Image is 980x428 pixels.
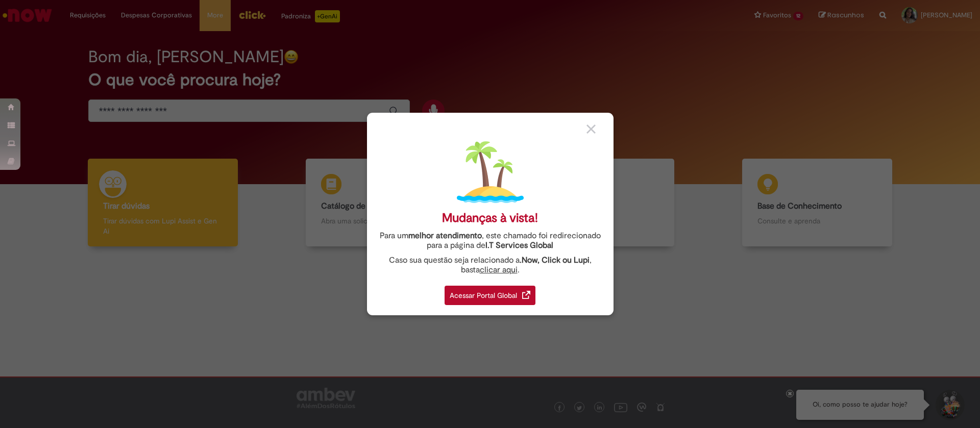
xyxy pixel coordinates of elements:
strong: melhor atendimento [408,231,482,241]
div: Caso sua questão seja relacionado a , basta . [375,256,606,275]
img: redirect_link.png [522,291,530,299]
div: Para um , este chamado foi redirecionado para a página de [375,231,606,250]
div: Mudanças à vista! [442,211,538,225]
strong: .Now, Click ou Lupi [520,255,590,265]
img: close_button_grey.png [586,124,596,134]
img: island.png [457,139,524,206]
a: clicar aqui [480,259,518,275]
div: Acessar Portal Global [445,286,535,305]
a: I.T Services Global [485,235,553,250]
a: Acessar Portal Global [445,280,535,305]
